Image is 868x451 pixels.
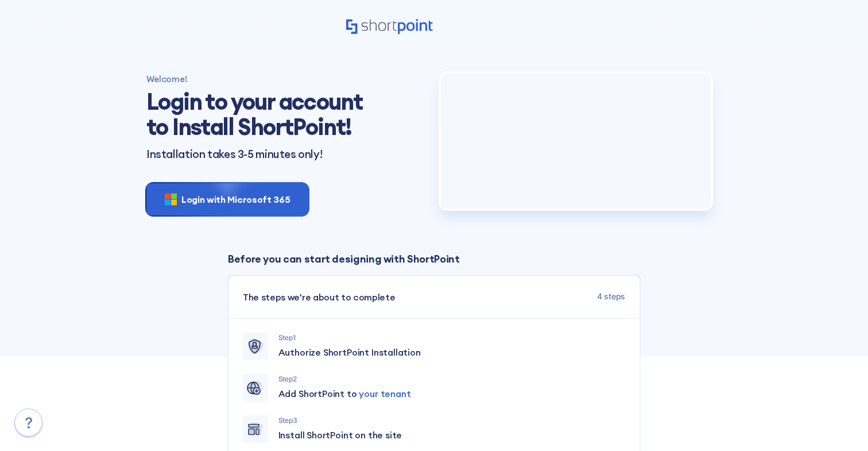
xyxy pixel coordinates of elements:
p: Step 1 [278,333,625,343]
span: The steps we're about to complete [243,290,395,304]
span: Authorize ShortPoint Installation [278,345,421,359]
h1: Login to your account to Install ShortPoint! [146,89,370,140]
iframe: Chat Widget [811,396,868,451]
span: your tenant [359,388,410,399]
p: Step 3 [278,415,625,426]
p: Installation takes 3-5 minutes only! [146,148,427,160]
p: Before you can start designing with ShortPoint [228,251,640,267]
span: 4 steps [597,290,625,304]
h4: Welcome! [146,74,427,84]
span: Add ShortPoint to [278,387,411,400]
button: Login with Microsoft 365 [146,183,308,215]
span: Install ShortPoint on the site [278,428,402,442]
span: Login with Microsoft 365 [181,192,290,206]
p: Step 2 [278,374,625,384]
